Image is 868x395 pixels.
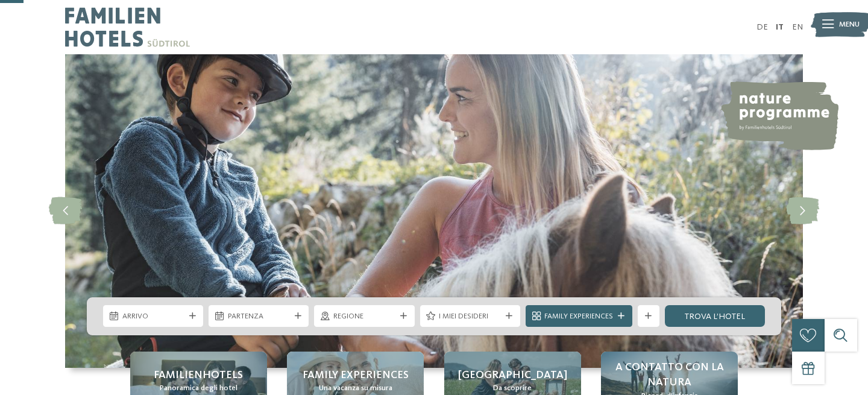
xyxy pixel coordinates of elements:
a: DE [756,23,768,31]
span: A contatto con la natura [612,360,727,390]
span: Family experiences [303,368,409,383]
span: Family Experiences [544,311,613,322]
span: Una vacanza su misura [319,383,392,394]
span: Da scoprire [493,383,532,394]
a: IT [776,23,784,31]
span: [GEOGRAPHIC_DATA] [458,368,567,383]
a: EN [792,23,803,31]
span: Panoramica degli hotel [160,383,237,394]
span: Partenza [228,311,290,322]
span: Menu [839,19,860,30]
a: trova l’hotel [665,305,765,327]
span: Arrivo [122,311,184,322]
img: nature programme by Familienhotels Südtirol [719,81,838,150]
img: Family hotel Alto Adige: the happy family places! [65,54,803,368]
span: I miei desideri [439,311,501,322]
span: Familienhotels [154,368,243,383]
span: Regione [333,311,395,322]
